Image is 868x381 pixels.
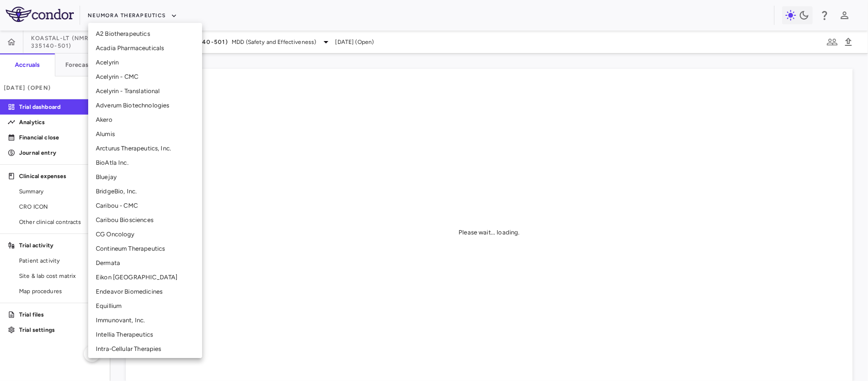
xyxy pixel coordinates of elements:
[88,270,202,285] li: Eikon [GEOGRAPHIC_DATA]
[88,199,202,213] li: Caribou - CMC
[88,313,202,328] li: Immunovant, Inc.
[88,299,202,313] li: Equillium
[88,184,202,199] li: BridgeBio, Inc.
[88,70,202,84] li: Acelyrin - CMC
[88,356,202,370] li: IntraBio
[88,328,202,342] li: Intellia Therapeutics
[88,141,202,156] li: Arcturus Therapeutics, Inc.
[88,55,202,70] li: Acelyrin
[88,285,202,299] li: Endeavor Biomedicines
[88,170,202,184] li: Bluejay
[88,156,202,170] li: BioAtla Inc.
[88,113,202,127] li: Akero
[88,227,202,242] li: CG Oncology
[88,84,202,98] li: Acelyrin - Translational
[88,242,202,256] li: Contineum Therapeutics
[88,213,202,227] li: Caribou Biosciences
[88,127,202,141] li: Alumis
[88,342,202,356] li: Intra-Cellular Therapies
[88,27,202,41] li: A2 Biotherapeutics
[88,98,202,113] li: Adverum Biotechnologies
[88,41,202,55] li: Acadia Pharmaceuticals
[88,256,202,270] li: Dermata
